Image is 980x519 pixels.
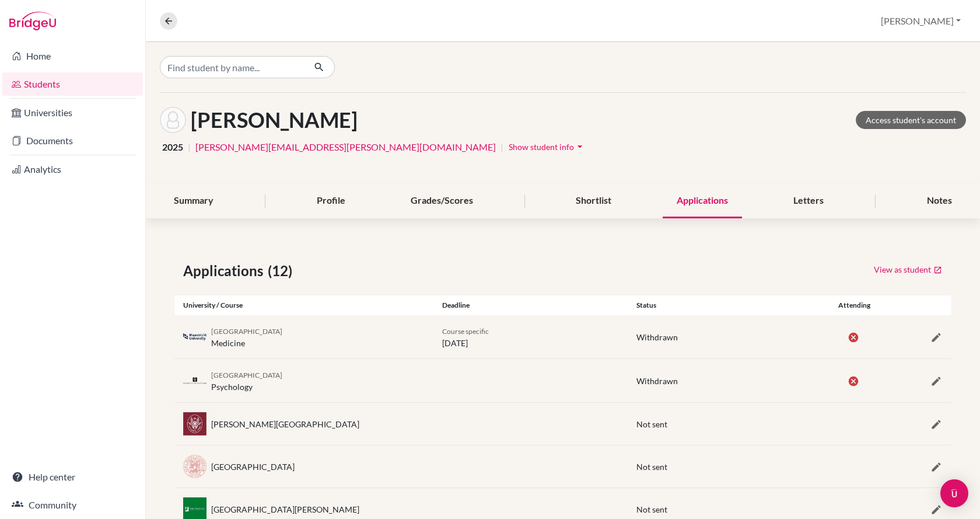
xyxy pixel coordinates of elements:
div: [GEOGRAPHIC_DATA][PERSON_NAME] [211,503,359,515]
div: Status [628,300,822,311]
img: nl_uva_p9o648rg.png [183,377,206,385]
img: Bridge-U [9,12,56,30]
div: Grades/Scores [397,184,487,218]
a: Help center [2,465,143,489]
span: Not sent [636,462,667,472]
span: [GEOGRAPHIC_DATA] [211,327,282,336]
img: nl_maa_omvxt46b.png [183,333,206,342]
span: 2025 [162,140,183,154]
span: Applications [183,260,268,281]
a: [PERSON_NAME][EMAIL_ADDRESS][PERSON_NAME][DOMAIN_NAME] [195,140,496,154]
a: Analytics [2,158,143,181]
span: (12) [268,260,297,281]
a: Documents [2,129,143,152]
div: University / Course [174,300,433,311]
div: Notes [913,184,966,218]
span: [GEOGRAPHIC_DATA] [211,371,282,379]
span: Not sent [636,419,667,429]
div: Deadline [433,300,628,311]
a: View as student [873,260,943,278]
div: Summary [160,184,228,218]
img: it_uni_9uy11ew0.png [183,455,206,478]
img: it_roma_7q5wkk__.jpeg [183,412,206,436]
div: [DATE] [433,325,628,349]
div: [GEOGRAPHIC_DATA] [211,461,295,473]
span: Not sent [636,504,667,514]
input: Find student by name... [160,56,304,78]
h1: [PERSON_NAME] [191,107,358,133]
div: Shortlist [562,184,625,218]
a: Students [2,72,143,96]
div: Applications [663,184,742,218]
button: [PERSON_NAME] [876,10,966,32]
div: Psychology [211,368,282,393]
img: Laura Szálka's avatar [160,107,186,133]
div: Letters [779,184,838,218]
span: Withdrawn [636,332,678,342]
a: Home [2,44,143,68]
span: | [501,140,503,154]
div: Medicine [211,325,282,349]
span: | [188,140,191,154]
span: Withdrawn [636,376,678,386]
a: Access student's account [856,111,966,129]
div: [PERSON_NAME][GEOGRAPHIC_DATA] [211,418,359,430]
div: Profile [303,184,359,218]
span: Show student info [509,142,574,152]
a: Community [2,493,143,517]
i: arrow_drop_down [574,141,586,152]
a: Universities [2,101,143,124]
span: Course specific [442,327,489,336]
div: Attending [822,300,887,311]
div: Open Intercom Messenger [940,479,968,507]
button: Show student infoarrow_drop_down [508,138,586,156]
